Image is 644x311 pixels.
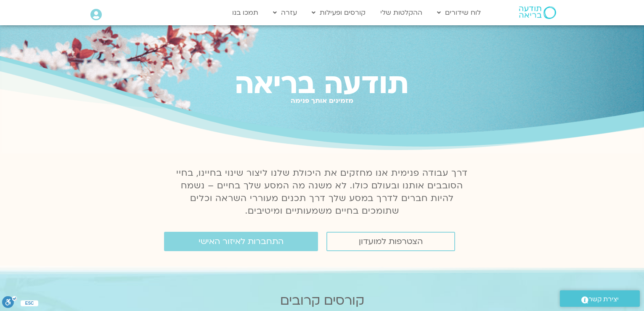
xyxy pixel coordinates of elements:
[376,5,427,21] a: ההקלטות שלי
[519,6,556,19] img: תודעה בריאה
[359,237,423,246] span: הצטרפות למועדון
[60,293,584,308] h2: קורסים קרובים
[560,290,640,307] a: יצירת קשר
[588,294,619,305] span: יצירת קשר
[269,5,301,21] a: עזרה
[433,5,485,21] a: לוח שידורים
[326,232,455,251] a: הצטרפות למועדון
[228,5,262,21] a: תמכו בנו
[199,237,284,246] span: התחברות לאיזור האישי
[172,167,473,217] p: דרך עבודה פנימית אנו מחזקים את היכולת שלנו ליצור שינוי בחיינו, בחיי הסובבים אותנו ובעולם כולו. לא...
[164,232,318,251] a: התחברות לאיזור האישי
[307,5,370,21] a: קורסים ופעילות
